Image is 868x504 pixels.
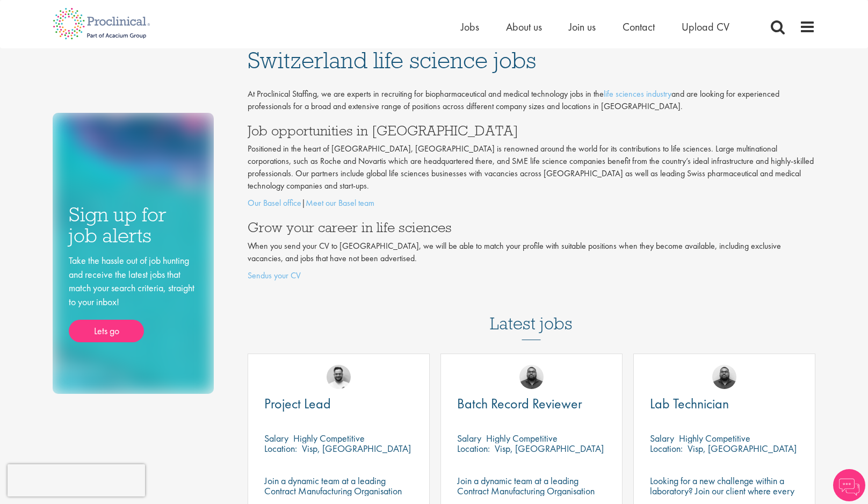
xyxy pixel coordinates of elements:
[650,394,729,413] span: Lab Technician
[457,397,606,411] a: Batch Record Reviewer
[69,204,198,246] h3: Sign up for job alerts
[248,88,816,113] p: At Proclinical Staffing, we are experts in recruiting for biopharmaceutical and medical technolog...
[490,287,573,340] h3: Latest jobs
[679,432,750,444] p: Highly Competitive
[264,397,413,411] a: Project Lead
[248,143,816,192] p: Positioned in the heart of [GEOGRAPHIC_DATA], [GEOGRAPHIC_DATA] is renowned around the world for ...
[495,442,604,455] p: Visp, [GEOGRAPHIC_DATA]
[457,432,481,444] span: Salary
[833,469,865,501] img: Chatbot
[688,442,797,455] p: Visp, [GEOGRAPHIC_DATA]
[519,365,544,389] img: Ashley Bennett
[302,442,411,455] p: Visp, [GEOGRAPHIC_DATA]
[264,394,331,413] span: Project Lead
[264,432,288,444] span: Salary
[506,20,542,34] a: About us
[248,197,816,210] p: |
[327,365,351,389] img: Emile De Beer
[8,464,145,496] iframe: reCAPTCHA
[712,365,736,389] img: Ashley Bennett
[69,320,144,342] a: Lets go
[248,197,301,208] a: Our Basel office
[486,432,558,444] p: Highly Competitive
[69,254,198,342] div: Take the hassle out of job hunting and receive the latest jobs that match your search criteria, s...
[650,397,799,411] a: Lab Technician
[457,394,582,413] span: Batch Record Reviewer
[248,270,301,281] a: Sendus your CV
[293,432,365,444] p: Highly Competitive
[461,20,479,34] a: Jobs
[248,240,816,265] p: When you send your CV to [GEOGRAPHIC_DATA], we will be able to match your profile with suitable p...
[650,442,683,455] span: Location:
[248,220,816,234] h3: Grow your career in life sciences
[604,88,671,99] a: life sciences industry
[682,20,729,34] a: Upload CV
[569,20,596,34] a: Join us
[248,124,816,138] h3: Job opportunities in [GEOGRAPHIC_DATA]
[650,432,674,444] span: Salary
[623,20,655,34] a: Contact
[248,46,536,75] span: Switzerland life science jobs
[264,442,297,455] span: Location:
[306,197,374,208] a: Meet our Basel team
[457,442,490,455] span: Location:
